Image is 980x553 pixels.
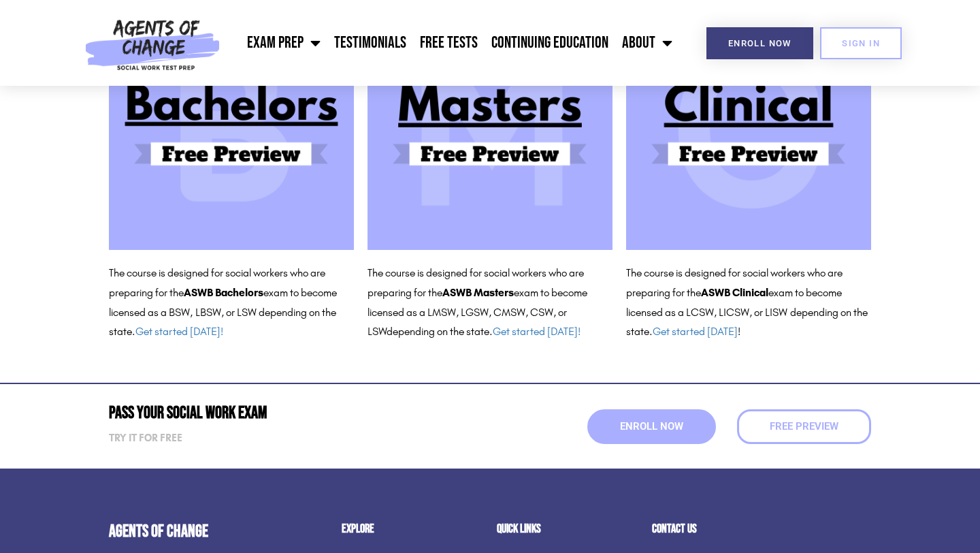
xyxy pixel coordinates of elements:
span: . ! [649,325,740,338]
h2: Contact us [652,523,871,535]
p: The course is designed for social workers who are preparing for the exam to become licensed as a ... [109,264,354,342]
a: Testimonials [327,26,413,60]
a: Get started [DATE] [653,325,738,338]
h2: Explore [342,523,483,535]
h2: Pass Your Social Work Exam [109,405,483,422]
b: ASWB Bachelors [184,286,263,299]
b: ASWB Clinical [701,286,768,299]
span: depending on the state. [387,325,581,338]
a: Continuing Education [485,26,615,60]
a: Free Preview [737,409,871,444]
span: Enroll Now [728,39,791,48]
a: Get started [DATE]! [493,325,581,338]
a: Free Tests [413,26,485,60]
a: Enroll Now [706,27,813,59]
a: SIGN IN [820,27,902,59]
a: Exam Prep [240,26,327,60]
a: Get started [DATE]! [135,325,223,338]
nav: Menu [227,26,680,60]
span: SIGN IN [842,39,880,48]
a: Enroll Now [587,409,716,444]
strong: Try it for free [109,432,182,444]
a: About [615,26,679,60]
h2: Quick Links [497,523,638,535]
span: Free Preview [770,422,838,432]
p: The course is designed for social workers who are preparing for the exam to become licensed as a ... [626,264,871,342]
b: ASWB Masters [442,286,514,299]
span: Enroll Now [620,422,683,432]
h4: Agents of Change [109,523,274,540]
p: The course is designed for social workers who are preparing for the exam to become licensed as a ... [367,264,612,342]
